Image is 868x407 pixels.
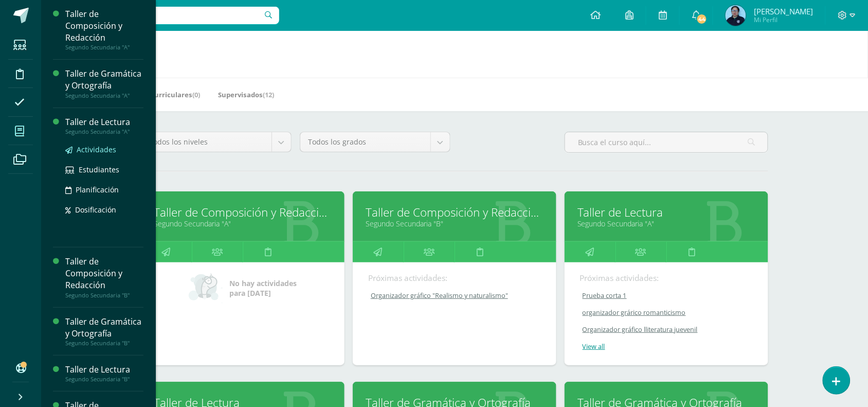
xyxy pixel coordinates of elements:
[65,68,143,92] div: Taller de Gramática y Ortografía
[368,273,541,284] div: Próximas actividades:
[65,8,143,44] div: Taller de Composición y Redacción
[366,219,544,228] a: Segundo Secundaria "B"
[65,256,143,298] a: Taller de Composición y RedacciónSegundo Secundaria "B"
[308,132,423,152] span: Todos los grados
[65,116,143,128] div: Taller de Lectura
[48,7,279,24] input: Busca un usuario...
[141,132,291,152] a: Todos los niveles
[119,86,200,103] a: Mis Extracurriculares(0)
[79,165,119,174] span: Estudiantes
[76,185,119,194] span: Planificación
[726,5,746,26] img: b2321dda38d0346e3052fe380a7563d1.png
[65,8,143,51] a: Taller de Composición y RedacciónSegundo Secundaria "A"
[65,376,143,383] div: Segundo Secundaria "B"
[189,273,223,304] img: no_activities_small.png
[580,273,753,284] div: Próximas actividades:
[65,164,143,175] a: Estudiantes
[577,204,755,220] a: Taller de Lectura
[580,291,754,300] a: Prueba corta 1
[65,292,143,299] div: Segundo Secundaria "B"
[65,364,143,376] div: Taller de Lectura
[580,308,754,317] a: organizador grárico romanticismo
[65,68,143,99] a: Taller de Gramática y OrtografíaSegundo Secundaria "A"
[65,364,143,383] a: Taller de LecturaSegundo Secundaria "B"
[154,204,332,220] a: Taller de Composición y Redacción
[149,132,264,152] span: Todos los niveles
[65,92,143,99] div: Segundo Secundaria "A"
[263,90,274,99] span: (12)
[65,116,143,135] a: Taller de LecturaSegundo Secundaria "A"
[65,316,143,340] div: Taller de Gramática y Ortografía
[65,144,143,155] a: Actividades
[154,219,332,228] a: Segundo Secundaria "A"
[65,128,143,135] div: Segundo Secundaria "A"
[65,184,143,196] a: Planificación
[65,44,143,51] div: Segundo Secundaria "A"
[696,13,708,25] span: 44
[580,342,754,351] a: View all
[65,256,143,291] div: Taller de Composición y Redacción
[580,325,754,334] a: Organizador gráfico lliteratura juevenil
[75,205,116,215] span: Dosificación
[77,145,116,154] span: Actividades
[192,90,200,99] span: (0)
[754,15,813,24] span: Mi Perfil
[65,316,143,347] a: Taller de Gramática y OrtografíaSegundo Secundaria "B"
[218,86,274,103] a: Supervisados(12)
[754,6,813,16] span: [PERSON_NAME]
[300,132,450,152] a: Todos los grados
[65,204,143,216] a: Dosificación
[230,278,297,298] span: No hay actividades para [DATE]
[368,291,542,300] a: Organizador gráfico "Realismo y naturalismo"
[65,340,143,347] div: Segundo Secundaria "B"
[366,204,544,220] a: Taller de Composición y Redacción
[565,132,768,152] input: Busca el curso aquí...
[577,219,755,228] a: Segundo Secundaria "A"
